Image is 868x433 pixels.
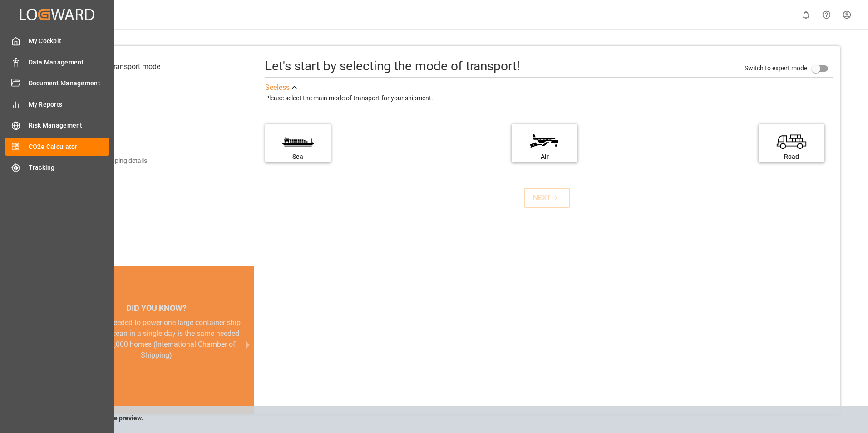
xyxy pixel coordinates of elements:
[29,36,110,46] span: My Cockpit
[29,121,110,130] span: Risk Management
[796,5,816,25] button: show 0 new notifications
[270,152,326,162] div: Sea
[816,5,837,25] button: Help Center
[90,156,147,166] div: Add shipping details
[524,188,570,208] button: NEXT
[5,117,109,134] a: Risk Management
[29,58,110,67] span: Data Management
[242,317,254,372] button: next slide / item
[265,93,834,104] div: Please select the main mode of transport for your shipment.
[29,79,110,88] span: Document Management
[29,100,110,109] span: My Reports
[265,57,520,76] div: Let's start by selecting the mode of transport!
[59,298,254,317] div: DID YOU KNOW?
[516,125,573,152] img: ec_plane.svg
[763,152,820,162] div: Road
[5,159,109,177] a: Tracking
[90,61,160,72] div: Select transport mode
[5,95,109,113] a: My Reports
[29,163,110,172] span: Tracking
[5,138,109,155] a: CO2e Calculator
[29,142,110,152] span: CO2e Calculator
[5,53,109,71] a: Data Management
[763,125,820,152] img: ec_truck.svg
[265,82,290,93] div: See less
[516,152,573,162] div: Air
[69,317,243,361] div: The energy needed to power one large container ship across the ocean in a single day is the same ...
[5,32,109,50] a: My Cockpit
[745,64,807,72] span: Switch to expert mode
[5,74,109,92] a: Document Management
[533,192,561,203] div: NEXT
[270,125,326,152] img: ec_ship.svg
